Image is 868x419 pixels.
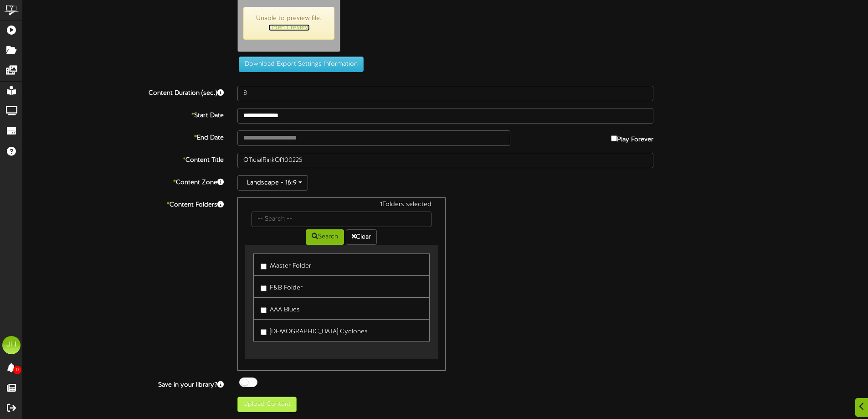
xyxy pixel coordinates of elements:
label: Start Date [16,108,231,120]
label: End Date [16,130,231,143]
button: Search [306,229,344,245]
input: [DEMOGRAPHIC_DATA] Cyclones [261,329,267,335]
button: Upload Content [237,397,297,412]
label: AAA Blues [261,302,300,315]
label: Content Title [16,153,231,165]
label: F&B Folder [261,280,303,293]
input: Master Folder [261,264,267,269]
label: [DEMOGRAPHIC_DATA] Cyclones [261,324,368,336]
button: Clear [346,229,377,245]
span: 0 [13,366,21,374]
label: Content Zone [16,175,231,187]
a: Download Export Settings Information [234,61,364,67]
label: Content Folders [16,197,231,210]
label: Save in your library? [16,378,231,390]
input: Play Forever [611,135,617,141]
span: Unable to preview file. [243,7,334,40]
div: JH [2,336,21,354]
label: Play Forever [611,130,653,145]
input: F&B Folder [261,285,267,291]
button: Download Export Settings Information [239,57,364,72]
input: Title of this Content [237,153,653,168]
input: -- Search -- [252,212,431,227]
label: Master Folder [261,259,311,271]
input: AAA Blues [261,307,267,313]
a: Open Preview [268,24,310,31]
label: Content Duration (sec.) [16,86,231,98]
button: Landscape - 16:9 [237,175,308,191]
div: 1 Folders selected [245,200,438,212]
